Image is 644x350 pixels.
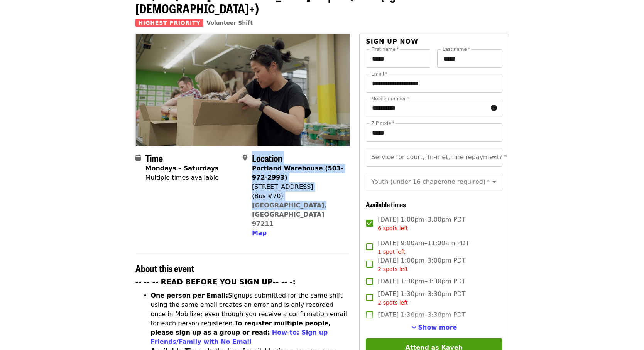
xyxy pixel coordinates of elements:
div: Multiple times available [145,173,219,182]
span: Map [252,229,267,237]
input: Mobile number [366,99,487,117]
strong: Mondays – Saturdays [145,165,219,172]
strong: -- -- -- READ BEFORE YOU SIGN UP-- -- -: [135,278,296,286]
i: calendar icon [135,154,141,162]
strong: Portland Warehouse (503-972-2993) [252,165,343,181]
span: [DATE] 1:30pm–3:30pm PDT [378,289,465,307]
span: About this event [135,261,194,275]
label: Mobile number [371,96,409,101]
img: Oct/Nov/Dec - Portland: Repack/Sort (age 8+) organized by Oregon Food Bank [136,34,350,146]
label: Email [371,72,387,76]
input: Email [366,74,502,93]
a: How-to: Sign up Friends/Family with No Email [151,329,328,345]
label: First name [371,47,399,52]
span: Sign up now [366,38,418,45]
span: [DATE] 1:30pm–3:30pm PDT [378,277,465,286]
button: See more timeslots [411,323,457,332]
input: First name [366,49,431,68]
span: 2 spots left [378,300,408,306]
a: Volunteer Shift [206,20,253,26]
span: Highest Priority [135,19,204,27]
li: Signups submitted for the same shift using the same email creates an error and is only recorded o... [151,291,350,347]
span: 2 spots left [378,266,408,272]
span: Show more [418,324,457,331]
button: Map [252,229,267,238]
span: [DATE] 1:00pm–3:00pm PDT [378,256,465,273]
i: map-marker-alt icon [243,154,247,162]
span: Location [252,151,282,165]
a: [GEOGRAPHIC_DATA], [GEOGRAPHIC_DATA] 97211 [252,202,327,227]
i: circle-info icon [491,104,497,112]
div: (Bus #70) [252,192,344,201]
span: Available times [366,199,406,209]
span: 6 spots left [378,225,408,231]
input: ZIP code [366,123,502,142]
strong: To register multiple people, please sign up as a group or read: [151,320,331,336]
input: Last name [437,49,502,68]
strong: One person per Email: [151,292,228,299]
label: ZIP code [371,121,394,126]
span: [DATE] 1:30pm–3:30pm PDT [378,310,465,320]
button: Open [489,177,500,187]
span: 1 spot left [378,249,405,255]
span: [DATE] 9:00am–11:00am PDT [378,239,469,256]
button: Open [489,152,500,163]
span: [DATE] 1:00pm–3:00pm PDT [378,215,465,232]
label: Last name [443,47,470,52]
div: [STREET_ADDRESS] [252,182,344,192]
span: Time [145,151,163,165]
